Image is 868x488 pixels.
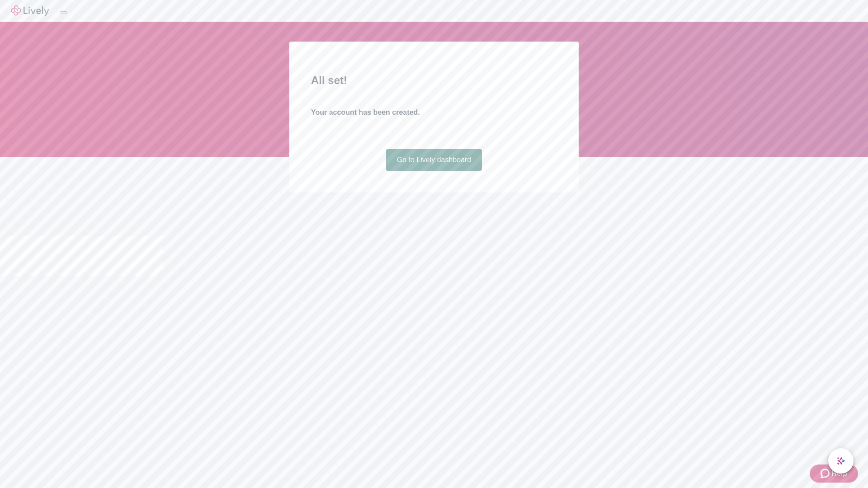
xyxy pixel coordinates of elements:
[828,448,854,474] button: chat
[821,468,831,479] svg: Zendesk support icon
[836,456,845,465] svg: Lively AI Assistant
[311,107,557,118] h4: Your account has been created.
[810,465,858,483] button: Zendesk support iconHelp
[60,11,67,14] button: Log out
[386,149,482,171] a: Go to Lively dashboard
[311,72,557,89] h2: All set!
[11,5,49,16] img: Lively
[831,468,847,479] span: Help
